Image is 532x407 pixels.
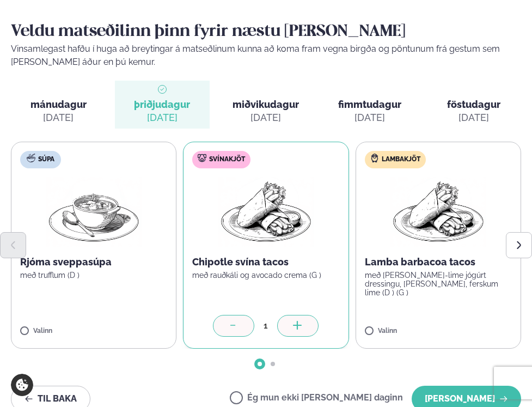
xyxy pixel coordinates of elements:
span: Go to slide 2 [271,362,275,366]
p: Vinsamlegast hafðu í huga að breytingar á matseðlinum kunna að koma fram vegna birgða og pöntunum... [11,42,521,69]
img: soup.svg [27,154,35,162]
div: [DATE] [458,111,489,124]
a: Cookie settings [11,374,33,396]
span: Go to slide 1 [258,362,262,366]
p: með [PERSON_NAME]-lime jógúrt dressingu, [PERSON_NAME], ferskum lime (D ) (G ) [365,271,512,297]
span: Lambakjöt [382,155,420,164]
span: þriðjudagur [134,99,190,110]
span: Svínakjöt [209,155,245,164]
div: [DATE] [354,111,385,124]
div: [DATE] [250,111,281,124]
img: Wraps.png [390,177,486,247]
p: Lamba barbacoa tacos [365,256,512,269]
p: með rauðkáli og avocado crema (G ) [192,271,339,280]
span: fimmtudagur [338,99,401,110]
img: Lamb.svg [370,154,379,162]
img: Soup.png [46,177,142,247]
img: Wraps.png [218,177,314,247]
img: pork.svg [198,154,206,162]
div: [DATE] [147,111,178,124]
span: föstudagur [447,99,500,110]
span: mánudagur [30,99,87,110]
div: 1 [254,319,277,332]
p: Chipotle svína tacos [192,256,339,269]
span: miðvikudagur [233,99,299,110]
p: með trufflum (D ) [20,271,167,280]
p: Rjóma sveppasúpa [20,256,167,269]
h2: Veldu matseðilinn þinn fyrir næstu [PERSON_NAME] [11,21,521,42]
span: Súpa [38,155,54,164]
div: [DATE] [43,111,74,124]
button: Next slide [506,232,532,258]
